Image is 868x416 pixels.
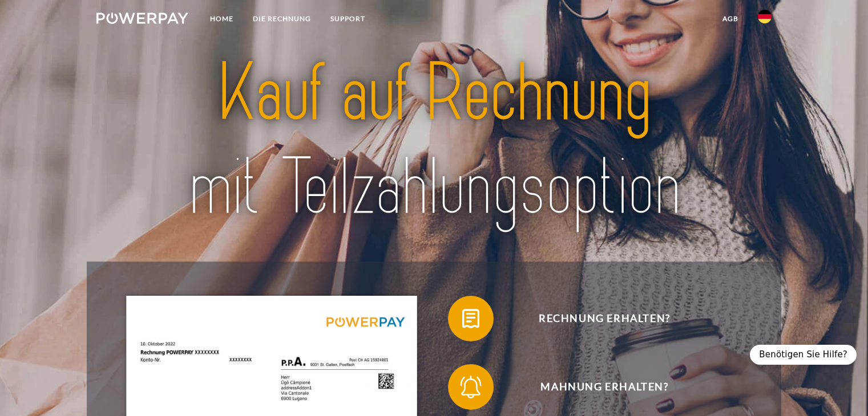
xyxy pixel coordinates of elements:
span: Rechnung erhalten? [465,296,744,341]
img: logo-powerpay-white.svg [96,13,188,24]
img: qb_bill.svg [457,304,485,333]
a: SUPPORT [321,9,375,29]
img: title-powerpay_de.svg [130,42,738,239]
a: DIE RECHNUNG [243,9,321,29]
img: de [758,10,772,23]
span: Mahnung erhalten? [465,364,744,410]
div: Benötigen Sie Hilfe? [750,345,857,365]
button: Mahnung erhalten? [448,364,745,410]
button: Rechnung erhalten? [448,296,745,341]
a: agb [713,9,748,29]
a: Home [200,9,243,29]
img: qb_bell.svg [457,373,485,401]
